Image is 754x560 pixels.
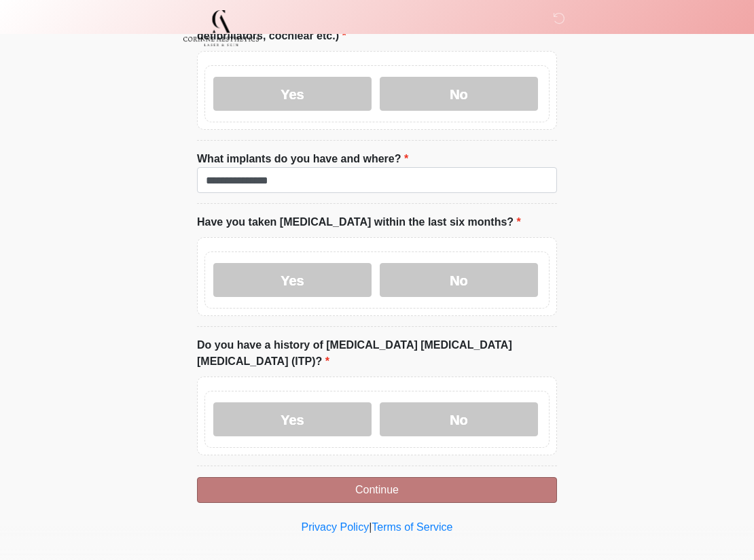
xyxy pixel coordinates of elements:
a: Privacy Policy [302,521,370,533]
label: Have you taken [MEDICAL_DATA] within the last six months? [197,214,521,230]
label: Yes [213,263,372,297]
label: Do you have a history of [MEDICAL_DATA] [MEDICAL_DATA] [MEDICAL_DATA] (ITP)? [197,337,557,370]
a: Terms of Service [372,521,452,533]
label: No [380,402,538,436]
label: Yes [213,402,372,436]
label: No [380,263,538,297]
a: | [369,521,372,533]
img: Corinne Aesthetics Med Spa Logo [183,10,259,46]
label: No [380,77,538,111]
label: Yes [213,77,372,111]
label: What implants do you have and where? [197,151,408,167]
button: Continue [197,477,557,503]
